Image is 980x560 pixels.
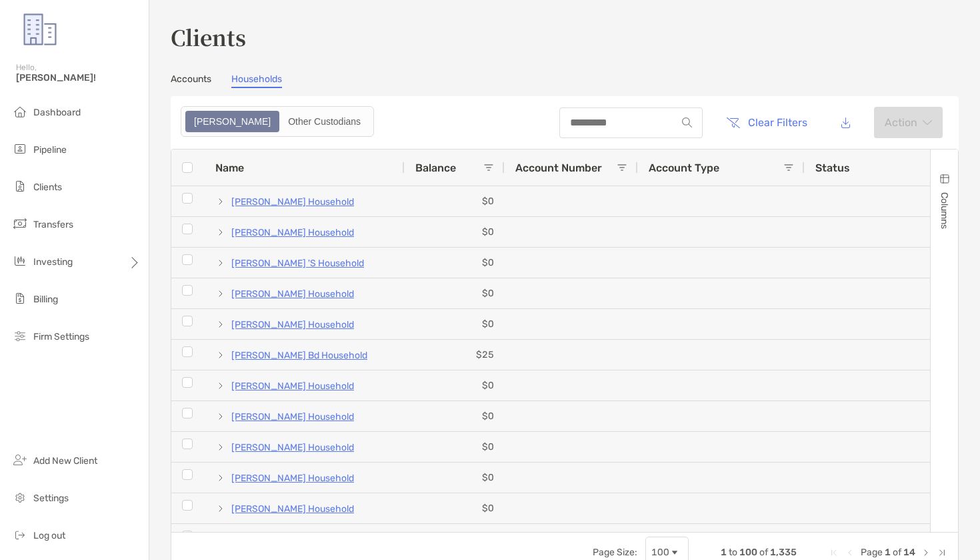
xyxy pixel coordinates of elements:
span: Balance [415,162,456,174]
span: 1 [721,547,727,558]
span: 100 [739,547,757,558]
img: arrow [923,119,932,126]
span: Dashboard [33,107,81,118]
div: Zoe [187,112,278,131]
a: [PERSON_NAME] 'S Household [231,255,364,272]
a: [PERSON_NAME] Household [231,408,354,425]
img: clients icon [12,178,28,194]
img: firm-settings icon [12,328,28,344]
span: Columns [939,192,950,229]
a: [PERSON_NAME] Household [231,194,354,210]
img: logout icon [12,527,28,543]
div: Other Custodians [281,112,368,131]
img: investing icon [12,253,28,269]
div: $0 [405,463,505,493]
span: 1 [885,547,891,558]
a: [PERSON_NAME] Household [231,439,354,456]
button: Clear Filters [716,108,817,137]
img: settings icon [12,489,28,505]
span: Account Number [515,162,602,174]
div: $0 [405,278,505,308]
a: [PERSON_NAME] Household [231,470,354,487]
span: Log out [33,530,65,541]
span: Investing [33,256,73,268]
div: $0 [405,432,505,462]
span: Transfers [33,219,73,230]
div: $0 [405,186,505,216]
span: to [729,547,737,558]
a: [PERSON_NAME] Household [231,378,354,394]
span: Billing [33,294,58,305]
img: pipeline icon [12,141,28,157]
div: Previous Page [845,547,855,558]
div: $0 [405,217,505,247]
a: [PERSON_NAME] Household [231,501,354,517]
span: Page [861,547,883,558]
div: Next Page [921,547,931,558]
div: First Page [829,547,839,558]
div: $25 [405,340,505,370]
a: [PERSON_NAME] Bd Household [231,347,367,364]
span: 14 [903,547,915,558]
a: Households [231,73,282,88]
img: input icon [682,117,692,127]
a: [PERSON_NAME] Household [231,316,354,333]
span: Status [815,162,850,174]
span: Account Type [649,162,719,174]
a: Accounts [171,73,211,88]
span: 1,335 [770,547,797,558]
img: Zoe Logo [16,5,64,53]
span: Clients [33,182,62,193]
span: of [759,547,768,558]
span: Add New Client [33,455,97,467]
div: 100 [651,547,669,558]
span: Settings [33,493,69,504]
span: Name [215,162,244,174]
div: $0 [405,248,505,278]
div: Page Size: [593,547,637,558]
span: [PERSON_NAME]! [16,72,141,83]
img: billing icon [12,290,28,306]
h3: Clients [171,21,959,52]
div: $0 [405,370,505,400]
div: $0 [405,493,505,523]
div: $0 [405,401,505,431]
div: Last Page [937,547,947,558]
img: add_new_client icon [12,452,28,468]
div: segmented control [181,106,374,137]
button: Actionarrow [874,107,943,138]
div: $0 [405,309,505,339]
span: Pipeline [33,144,67,156]
span: of [893,547,901,558]
a: [PERSON_NAME] Household [231,286,354,302]
span: Firm Settings [33,331,89,342]
img: transfers icon [12,216,28,232]
a: [PERSON_NAME] Household [231,224,354,241]
img: dashboard icon [12,103,28,119]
